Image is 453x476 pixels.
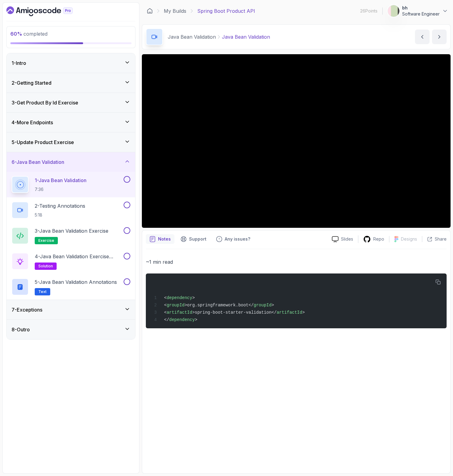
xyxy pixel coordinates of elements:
[435,236,447,242] p: Share
[432,30,447,44] button: next content
[197,7,255,15] p: Spring Boot Product API
[277,310,302,315] span: artifactId
[192,310,276,315] span: >spring-boot-starter-validation</
[167,303,184,308] span: groupId
[35,278,117,286] p: 5 - Java Bean Validation Annotations
[373,236,384,242] p: Repo
[272,303,274,308] span: >
[401,236,417,242] p: Designs
[146,234,174,244] button: notes button
[12,99,78,106] h3: 3 - Get Product By Id Exercise
[184,303,254,308] span: >org.springframework.boot</
[169,317,195,322] span: dependency
[192,295,195,300] span: >
[35,212,85,218] p: 5:18
[164,317,169,322] span: </
[327,236,358,242] a: Slides
[7,73,135,93] button: 2-Getting Started
[12,306,42,313] h3: 7 - Exceptions
[38,238,54,243] span: exercise
[415,30,430,44] button: previous content
[12,278,130,295] button: 5-Java Bean Validation AnnotationsText
[7,53,135,73] button: 1-Intro
[35,253,122,260] p: 4 - Java Bean Validation Exercise Solution
[146,258,447,266] p: ~1 min read
[212,234,254,244] button: Feedback button
[167,295,192,300] span: dependency
[7,152,135,172] button: 6-Java Bean Validation
[7,300,135,319] button: 7-Exceptions
[225,236,250,242] p: Any issues?
[7,93,135,112] button: 3-Get Product By Id Exercise
[12,139,74,146] h3: 5 - Update Product Exercise
[12,253,130,270] button: 4-Java Bean Validation Exercise Solutionsolution
[38,264,53,269] span: solution
[388,5,448,17] button: user profile imagebhSoftware Engineer
[12,79,51,86] h3: 2 - Getting Started
[147,8,153,14] a: Dashboard
[158,236,171,242] p: Notes
[164,303,167,308] span: <
[254,303,272,308] span: groupId
[35,202,85,210] p: 2 - Testing Annotations
[422,236,447,242] button: Share
[35,177,86,184] p: 1 - Java Bean Validation
[38,289,47,294] span: Text
[12,202,130,219] button: 2-Testing Annotations5:18
[12,119,53,126] h3: 4 - More Endpoints
[142,54,451,228] iframe: 1 - Java Bean Validation
[12,227,130,244] button: 3-Java Bean Validation Exerciseexercise
[7,320,135,339] button: 8-Outro
[35,186,86,192] p: 7:36
[164,310,167,315] span: <
[189,236,206,242] p: Support
[168,33,216,41] p: Java Bean Validation
[12,176,130,193] button: 1-Java Bean Validation7:36
[10,31,47,37] span: completed
[302,310,305,315] span: >
[177,234,210,244] button: Support button
[7,113,135,132] button: 4-More Endpoints
[12,326,30,333] h3: 8 - Outro
[35,227,108,234] p: 3 - Java Bean Validation Exercise
[402,11,440,17] p: Software Engineer
[388,5,399,17] img: user profile image
[6,6,87,16] a: Dashboard
[341,236,353,242] p: Slides
[167,310,192,315] span: artifactId
[12,59,26,67] h3: 1 - Intro
[402,5,440,11] p: bh
[360,8,377,14] p: 26 Points
[164,295,167,300] span: <
[10,31,22,37] span: 60 %
[12,158,64,166] h3: 6 - Java Bean Validation
[164,7,186,15] a: My Builds
[358,235,389,243] a: Repo
[7,132,135,152] button: 5-Update Product Exercise
[195,317,197,322] span: >
[222,33,270,41] p: Java Bean Validation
